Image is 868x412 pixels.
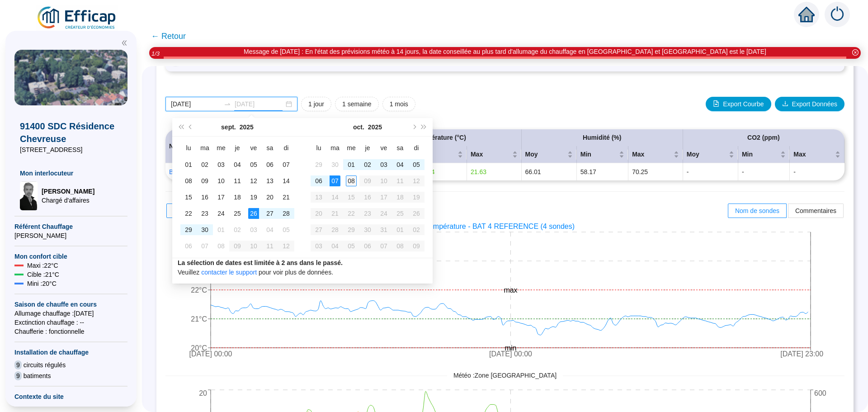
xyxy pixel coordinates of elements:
div: 03 [313,241,324,251]
th: Moy [683,146,738,163]
div: 05 [281,224,292,235]
td: 2025-09-29 [311,156,327,173]
span: 1 semaine [342,99,372,109]
td: 2025-10-02 [359,156,376,173]
td: 2025-09-23 [197,205,213,222]
div: 08 [183,175,194,186]
td: 2025-10-06 [180,238,197,254]
td: 2025-09-29 [180,222,197,238]
div: 17 [378,192,389,203]
th: Min [577,146,628,163]
div: 19 [248,192,259,203]
input: Date de début [171,99,220,109]
td: - [790,163,844,180]
th: Min [738,146,790,163]
div: 31 [378,224,389,235]
td: 2025-11-06 [359,238,376,254]
th: di [408,140,425,156]
button: Choisissez une année [368,118,382,136]
div: 11 [395,175,406,186]
td: 2025-11-07 [376,238,392,254]
th: CO2 (ppm) [683,129,844,146]
td: 2025-10-09 [229,238,245,254]
img: alerts [825,2,850,27]
td: 2025-09-01 [180,156,197,173]
div: 30 [362,224,373,235]
th: sa [392,140,408,156]
td: 2025-10-13 [311,189,327,205]
span: file-image [713,100,719,107]
span: close-circle [852,49,859,56]
div: 01 [183,159,194,170]
td: 2025-11-04 [327,238,343,254]
div: Veuillez pour voir plus de données. [178,258,427,277]
div: 29 [346,224,357,235]
td: 2025-10-18 [392,189,408,205]
td: 2025-10-10 [376,173,392,189]
i: 1 / 3 [151,50,160,57]
td: 2025-10-28 [327,222,343,238]
div: 25 [232,208,243,219]
td: 2025-09-07 [278,156,294,173]
td: 2025-09-28 [278,205,294,222]
td: 2025-09-04 [229,156,245,173]
td: 2025-11-05 [343,238,359,254]
th: ma [197,140,213,156]
span: Allumage chauffage : [DATE] [14,309,127,318]
td: 2025-09-16 [197,189,213,205]
div: 26 [411,208,422,219]
span: circuits régulés [24,360,66,369]
div: 05 [411,159,422,170]
div: 19 [411,192,422,203]
button: Mois précédent (PageUp) [186,118,196,136]
span: 1 jour [308,99,324,109]
img: Chargé d'affaires [20,181,38,210]
div: 23 [199,208,210,219]
td: 2025-10-16 [359,189,376,205]
span: Export Données [792,99,837,109]
td: 2025-10-14 [327,189,343,205]
span: [STREET_ADDRESS] [20,145,122,154]
td: 2025-10-12 [278,238,294,254]
span: Installation de chauffage [14,348,127,357]
div: 18 [232,192,243,203]
td: 2025-10-20 [311,205,327,222]
td: 2025-09-26 [245,205,262,222]
div: 09 [232,241,243,251]
div: 11 [264,241,275,251]
span: Moy [687,150,727,159]
span: Max [793,150,833,159]
th: je [359,140,376,156]
div: 24 [216,208,226,219]
th: ve [376,140,392,156]
td: 2025-10-30 [359,222,376,238]
span: 1 mois [390,99,408,109]
div: 28 [330,224,340,235]
td: 2025-10-07 [197,238,213,254]
td: 2025-10-01 [343,156,359,173]
div: 25 [395,208,406,219]
td: 2025-09-10 [213,173,229,189]
tspan: max [504,286,517,294]
div: 01 [395,224,406,235]
th: di [278,140,294,156]
button: Export Courbe [706,97,771,111]
div: 20 [264,192,275,203]
span: 9 [14,360,22,369]
div: 18 [395,192,406,203]
th: sa [262,140,278,156]
span: ← Retour [151,30,186,43]
td: 2025-09-11 [229,173,245,189]
td: 2025-09-05 [245,156,262,173]
div: 02 [199,159,210,170]
td: 2025-10-25 [392,205,408,222]
td: 2025-09-24 [213,205,229,222]
td: 2025-09-21 [278,189,294,205]
td: 2025-10-15 [343,189,359,205]
span: home [798,6,815,23]
div: 12 [248,175,259,186]
td: 2025-10-02 [229,222,245,238]
td: 2025-09-25 [229,205,245,222]
button: Choisissez un mois [221,118,236,136]
td: 2025-10-27 [311,222,327,238]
